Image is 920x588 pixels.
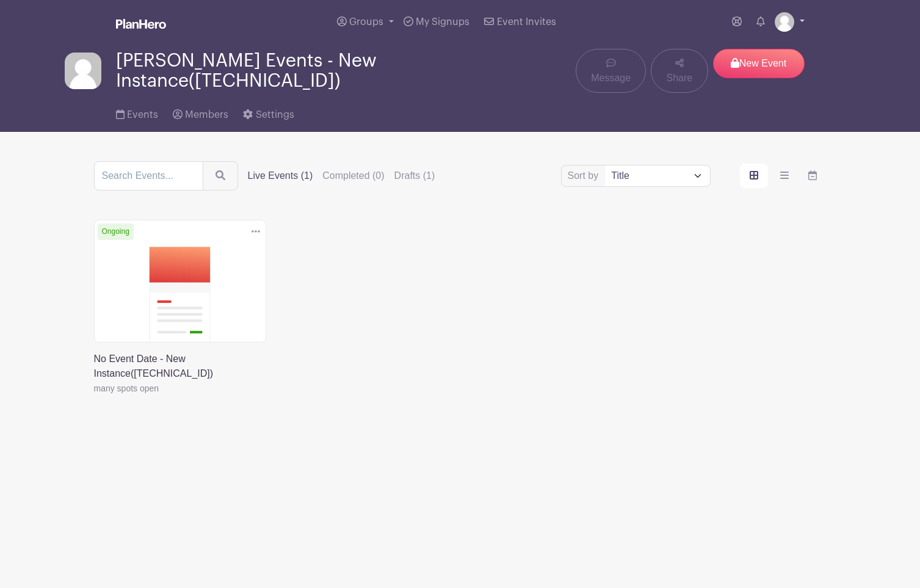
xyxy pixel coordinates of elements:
div: order and view [740,164,827,188]
p: New Event [713,49,805,78]
a: Share [651,49,708,93]
div: filters [248,169,435,183]
label: Drafts (1) [394,169,435,183]
span: My Signups [416,17,469,27]
a: Message [576,49,646,93]
span: Members [185,110,228,120]
a: Settings [243,93,294,132]
label: Live Events (1) [248,169,313,183]
span: Events [127,110,158,120]
img: default-ce2991bfa6775e67f084385cd625a349d9dcbb7a52a09fb2fda1e96e2d18dcdb.png [65,53,101,89]
a: Members [173,93,228,132]
label: Completed (0) [322,169,384,183]
span: Settings [256,110,294,120]
img: logo_white-6c42ec7e38ccf1d336a20a19083b03d10ae64f83f12c07503d8b9e83406b4c7d.svg [116,19,166,29]
label: Sort by [568,169,603,183]
img: default-ce2991bfa6775e67f084385cd625a349d9dcbb7a52a09fb2fda1e96e2d18dcdb.png [775,12,794,32]
span: Groups [349,17,383,27]
input: Search Events... [94,161,203,191]
span: [PERSON_NAME] Events - New Instance([TECHNICAL_ID]) [116,51,576,91]
span: Share [667,71,693,85]
span: Event Invites [497,17,556,27]
span: Message [591,71,631,85]
a: Events [116,93,158,132]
